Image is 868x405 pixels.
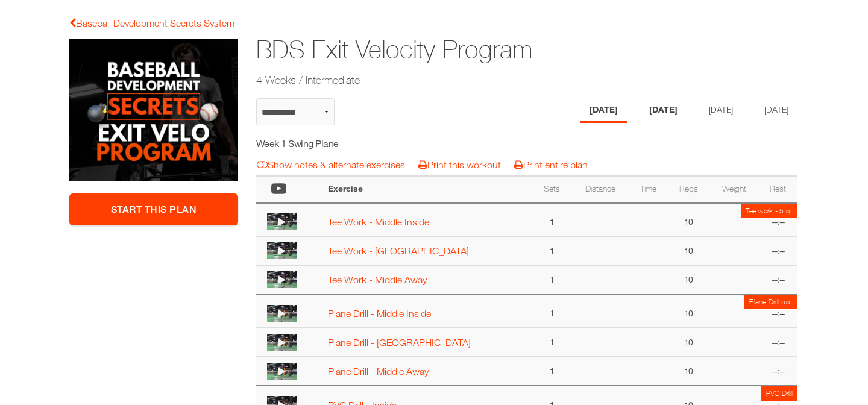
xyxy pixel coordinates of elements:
[580,98,627,123] li: Day 1
[741,204,797,218] td: Tee work - 5 oz
[256,137,471,150] h5: Week 1 Swing Plane
[256,32,705,67] h1: BDS Exit Velocity Program
[667,294,709,328] td: 10
[744,295,797,309] td: Plane Drill 5oz
[759,176,797,203] th: Rest
[69,193,238,225] a: Start This Plan
[328,308,431,319] a: Plane Drill - Middle Inside
[640,98,687,123] li: Day 2
[533,236,571,265] td: 1
[571,176,629,203] th: Distance
[533,203,571,237] td: 1
[533,176,571,203] th: Sets
[533,357,571,386] td: 1
[755,98,797,123] li: Day 4
[257,159,405,170] a: Show notes & alternate exercises
[322,176,533,203] th: Exercise
[700,98,742,123] li: Day 3
[533,265,571,294] td: 1
[69,17,234,28] a: Baseball Development Secrets System
[267,271,297,288] img: thumbnail.png
[69,39,238,181] img: BDS Exit Velocity Program
[759,294,797,328] td: --:--
[759,265,797,294] td: --:--
[328,337,471,348] a: Plane Drill - [GEOGRAPHIC_DATA]
[418,159,501,170] a: Print this workout
[667,357,709,386] td: 10
[759,328,797,357] td: --:--
[256,72,705,87] h2: 4 Weeks / Intermediate
[328,245,469,256] a: Tee Work - [GEOGRAPHIC_DATA]
[328,274,427,285] a: Tee Work - Middle Away
[514,159,588,170] a: Print entire plan
[533,294,571,328] td: 1
[667,236,709,265] td: 10
[267,305,297,322] img: thumbnail.png
[267,334,297,351] img: thumbnail.png
[267,363,297,380] img: thumbnail.png
[761,386,797,401] td: PVC Drill
[267,242,297,259] img: thumbnail.png
[667,203,709,237] td: 10
[328,216,429,227] a: Tee Work - Middle Inside
[709,176,759,203] th: Weight
[533,328,571,357] td: 1
[667,265,709,294] td: 10
[667,176,709,203] th: Reps
[759,357,797,386] td: --:--
[759,203,797,237] td: --:--
[759,236,797,265] td: --:--
[267,213,297,230] img: thumbnail.png
[667,328,709,357] td: 10
[629,176,667,203] th: Time
[328,366,429,377] a: Plane Drill - Middle Away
